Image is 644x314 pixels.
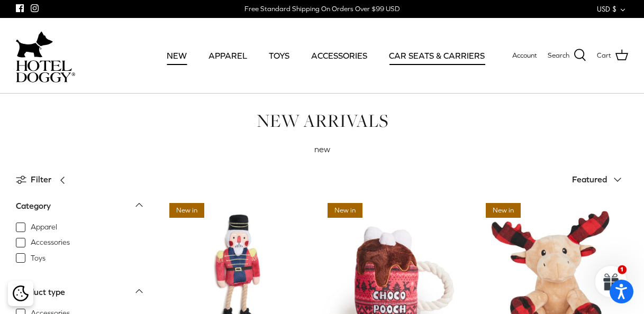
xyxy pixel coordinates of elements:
[244,4,400,14] div: Free Standard Shipping On Orders Over $99 USD
[31,253,46,264] span: Toys
[16,285,65,299] div: Product type
[31,222,57,233] span: Apparel
[572,174,607,184] span: Featured
[259,38,299,73] a: TOYS
[512,50,537,61] a: Account
[31,237,70,248] span: Accessories
[16,109,628,132] h1: NEW ARRIVALS
[572,168,628,191] button: Featured
[169,203,204,218] span: New in
[597,50,611,61] span: Cart
[16,60,75,82] img: hoteldoggycom
[302,38,377,73] a: ACCESSORIES
[157,38,196,73] a: NEW
[16,284,143,308] a: Product type
[16,167,72,192] a: Filter
[31,4,39,12] a: Instagram
[16,199,51,213] div: Category
[111,143,534,156] p: new
[486,203,521,218] span: New in
[548,50,569,61] span: Search
[157,38,484,73] div: Primary navigation
[16,29,53,60] img: dog-icon.svg
[31,173,51,187] span: Filter
[199,38,257,73] a: APPAREL
[11,284,30,303] button: Cookie policy
[16,198,143,221] a: Category
[379,38,494,73] a: CAR SEATS & CARRIERS
[16,29,75,82] a: hoteldoggycom
[512,51,537,59] span: Account
[16,4,24,12] a: Facebook
[597,49,628,62] a: Cart
[328,203,362,218] span: New in
[244,1,400,17] a: Free Standard Shipping On Orders Over $99 USD
[548,49,586,62] a: Search
[13,285,29,301] img: Cookie policy
[8,281,33,306] div: Cookie policy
